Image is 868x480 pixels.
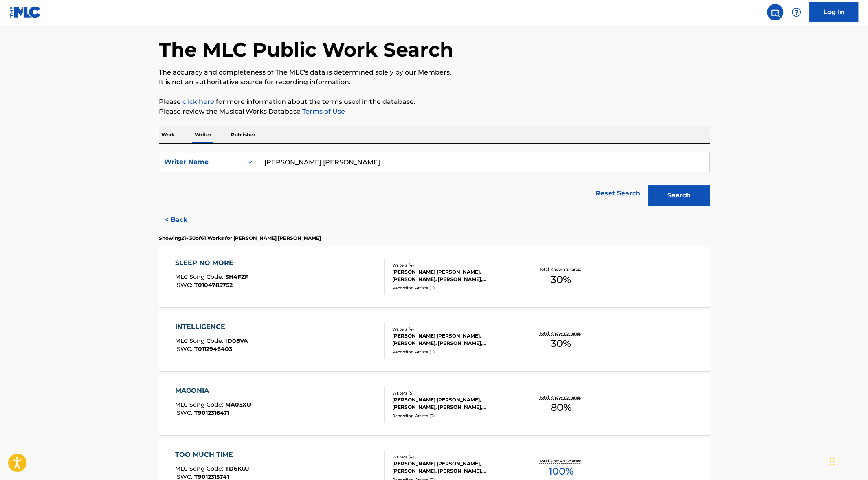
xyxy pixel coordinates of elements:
span: ISWC : [175,409,194,416]
form: Search Form [159,152,710,210]
a: SLEEP NO MOREMLC Song Code:SH4FZFISWC:T0104785752Writers (4)[PERSON_NAME] [PERSON_NAME], [PERSON_... [159,246,710,307]
span: MA05XU [225,401,251,408]
div: Writers ( 5 ) [392,390,515,396]
img: search [770,7,780,17]
a: MAGONIAMLC Song Code:MA05XUISWC:T9012316471Writers (5)[PERSON_NAME] [PERSON_NAME], [PERSON_NAME],... [159,374,710,435]
p: Publisher [229,126,258,143]
span: ISWC : [175,281,194,289]
div: [PERSON_NAME] [PERSON_NAME], [PERSON_NAME], [PERSON_NAME], [PERSON_NAME], [PERSON_NAME] [392,396,515,411]
p: Total Known Shares: [539,266,583,272]
button: Search [648,185,710,206]
span: MLC Song Code : [175,401,225,408]
div: Recording Artists ( 0 ) [392,349,515,355]
p: Writer [192,126,214,143]
p: Total Known Shares: [539,330,583,336]
span: T0112946403 [194,345,232,353]
img: MLC Logo [10,6,41,18]
img: help [791,7,801,17]
span: 80 % [551,400,571,415]
p: Work [159,126,178,143]
span: 30 % [551,272,571,287]
div: [PERSON_NAME] [PERSON_NAME], [PERSON_NAME], [PERSON_NAME], [PERSON_NAME] [392,268,515,283]
div: MAGONIA [175,386,251,396]
div: Help [788,4,804,20]
p: The accuracy and completeness of The MLC's data is determined solely by our Members. [159,68,710,77]
p: It is not an authoritative source for recording information. [159,77,710,87]
div: Writers ( 4 ) [392,262,515,268]
span: MLC Song Code : [175,337,225,344]
span: ID08VA [225,337,248,344]
div: Writer Name [164,157,237,167]
h1: The MLC Public Work Search [159,37,453,62]
span: T9012316471 [194,409,229,416]
p: Showing 21 - 30 of 61 Works for [PERSON_NAME] [PERSON_NAME] [159,235,321,242]
div: Recording Artists ( 0 ) [392,285,515,291]
p: Total Known Shares: [539,458,583,464]
p: Total Known Shares: [539,394,583,400]
div: Drag [830,449,835,473]
div: SLEEP NO MORE [175,258,248,268]
span: 30 % [551,336,571,351]
a: Terms of Use [301,107,345,115]
div: Writers ( 4 ) [392,454,515,460]
a: Reset Search [591,184,644,202]
div: Recording Artists ( 0 ) [392,413,515,419]
button: < Back [159,210,208,230]
a: INTELLIGENCEMLC Song Code:ID08VAISWC:T0112946403Writers (4)[PERSON_NAME] [PERSON_NAME], [PERSON_N... [159,310,710,371]
span: MLC Song Code : [175,273,225,281]
a: Log In [809,2,858,22]
span: 100 % [549,464,574,479]
span: MLC Song Code : [175,465,225,472]
p: Please review the Musical Works Database [159,107,710,116]
div: Writers ( 4 ) [392,326,515,332]
div: INTELLIGENCE [175,322,248,332]
span: SH4FZF [225,273,248,281]
a: Public Search [767,4,783,20]
div: [PERSON_NAME] [PERSON_NAME], [PERSON_NAME], [PERSON_NAME], [PERSON_NAME] [392,332,515,347]
span: T0104785752 [194,281,233,289]
span: TD6KUJ [225,465,249,472]
iframe: Chat Widget [827,441,868,480]
a: click here [182,98,214,105]
p: Please for more information about the terms used in the database. [159,97,710,107]
div: [PERSON_NAME] [PERSON_NAME], [PERSON_NAME], [PERSON_NAME], [PERSON_NAME] [392,460,515,475]
div: TOO MUCH TIME [175,450,249,460]
span: ISWC : [175,345,194,353]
